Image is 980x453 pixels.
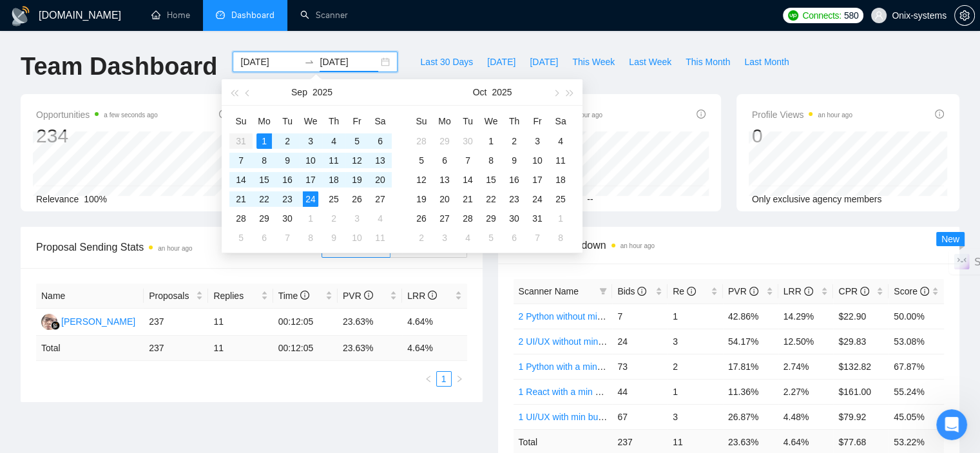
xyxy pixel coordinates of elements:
[326,191,341,207] div: 25
[320,55,378,69] input: End date
[492,79,512,105] button: 2025
[519,361,668,372] a: 1 Python with a min budget call to act
[144,336,208,361] td: 237
[322,170,345,189] td: 2025-09-18
[84,194,107,204] span: 100%
[612,304,668,329] td: 7
[479,228,503,247] td: 2025-11-05
[955,10,974,21] span: setting
[369,131,392,151] td: 2025-09-06
[519,336,694,347] a: 2 UI/UX without min budget (open question)
[303,211,318,226] div: 1
[526,151,549,170] td: 2025-10-10
[874,11,883,20] span: user
[894,286,928,296] span: Score
[936,409,967,440] iframe: Intercom live chat
[483,133,499,149] div: 1
[437,191,452,207] div: 20
[213,289,258,303] span: Replies
[479,111,503,131] th: We
[460,153,476,168] div: 7
[599,287,607,295] span: filter
[280,230,295,246] div: 7
[553,230,568,246] div: 8
[637,287,646,296] span: info-circle
[280,191,295,207] div: 23
[51,321,60,330] img: gigradar-bm.png
[668,304,723,329] td: 1
[889,304,944,329] td: 50.00%
[372,172,388,188] div: 20
[407,291,437,301] span: LRR
[322,189,345,209] td: 2025-09-25
[456,170,479,189] td: 2025-10-14
[752,107,852,122] span: Profile Views
[549,131,572,151] td: 2025-10-04
[414,191,429,207] div: 19
[349,191,365,207] div: 26
[322,131,345,151] td: 2025-09-04
[549,189,572,209] td: 2025-10-25
[36,336,144,361] td: Total
[338,309,402,336] td: 23.63%
[158,245,192,252] time: an hour ago
[322,228,345,247] td: 2025-10-09
[21,52,217,82] h1: Team Dashboard
[479,209,503,228] td: 2025-10-29
[299,209,322,228] td: 2025-10-01
[369,170,392,189] td: 2025-09-20
[369,151,392,170] td: 2025-09-13
[372,191,388,207] div: 27
[149,289,193,303] span: Proposals
[208,284,273,309] th: Replies
[530,133,545,149] div: 3
[935,110,944,119] span: info-circle
[300,291,309,300] span: info-circle
[216,10,225,19] span: dashboard
[402,336,466,361] td: 4.64 %
[433,228,456,247] td: 2025-11-03
[343,291,373,301] span: PVR
[410,170,433,189] td: 2025-10-12
[456,131,479,151] td: 2025-09-30
[514,107,602,122] span: Invitations
[414,230,429,246] div: 2
[460,191,476,207] div: 21
[503,170,526,189] td: 2025-10-16
[253,151,276,170] td: 2025-09-08
[456,151,479,170] td: 2025-10-07
[506,133,522,149] div: 2
[530,153,545,168] div: 10
[433,170,456,189] td: 2025-10-13
[276,151,299,170] td: 2025-09-09
[526,189,549,209] td: 2025-10-24
[276,170,299,189] td: 2025-09-16
[778,304,834,329] td: 14.29%
[456,111,479,131] th: Tu
[276,209,299,228] td: 2025-09-30
[36,239,322,255] span: Proposal Sending Stats
[503,228,526,247] td: 2025-11-06
[506,230,522,246] div: 6
[280,172,295,188] div: 16
[273,309,338,336] td: 00:12:05
[549,209,572,228] td: 2025-11-01
[436,371,452,387] li: 1
[372,230,388,246] div: 11
[36,124,158,148] div: 234
[276,111,299,131] th: Tu
[503,151,526,170] td: 2025-10-09
[372,133,388,149] div: 6
[519,412,662,422] a: 1 UI/UX with min budget (call to act)
[483,211,499,226] div: 29
[437,230,452,246] div: 3
[437,211,452,226] div: 27
[338,336,402,361] td: 23.63 %
[456,228,479,247] td: 2025-11-04
[483,230,499,246] div: 5
[433,111,456,131] th: Mo
[673,286,696,296] span: Re
[737,52,796,72] button: Last Month
[678,52,737,72] button: This Month
[256,172,272,188] div: 15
